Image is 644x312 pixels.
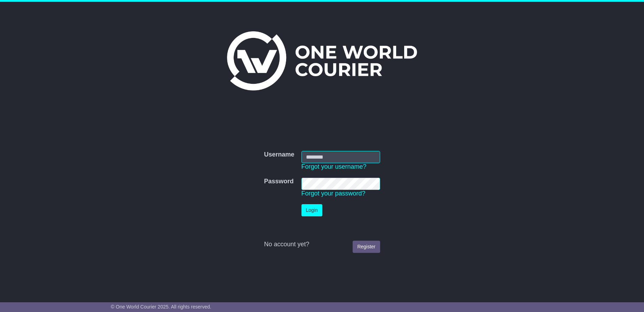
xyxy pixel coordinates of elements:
a: Forgot your username? [301,163,367,170]
button: Login [301,204,322,216]
div: No account yet? [264,241,380,248]
img: One World [227,31,417,90]
label: Password [264,178,293,185]
span: © One World Courier 2025. All rights reserved. [111,304,211,310]
label: Username [264,151,294,159]
a: Register [353,241,380,253]
a: Forgot your password? [301,190,366,197]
